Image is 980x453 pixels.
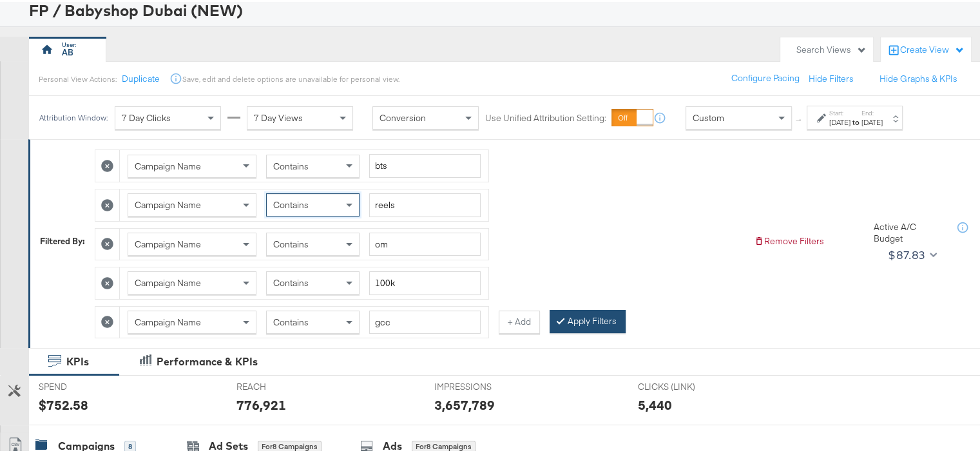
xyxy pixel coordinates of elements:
strong: to [850,115,861,125]
div: Search Views [796,42,867,54]
button: $87.83 [883,243,939,264]
div: [DATE] [861,115,883,126]
div: AB [62,44,73,57]
button: Hide Graphs & KPIs [879,71,957,83]
div: $752.58 [39,394,88,412]
span: IMPRESSIONS [434,379,531,391]
div: Filtered By: [40,233,85,246]
label: Use Unified Attribution Setting: [485,110,606,122]
button: Apply Filters [550,308,626,331]
div: 8 [124,439,136,450]
label: End: [861,107,883,115]
span: Campaign Name [135,159,201,170]
span: SPEND [39,379,135,391]
button: Duplicate [122,71,160,83]
div: for 8 Campaigns [258,439,322,450]
input: Enter a search term [369,191,481,215]
span: CLICKS (LINK) [637,379,734,391]
span: Contains [273,236,309,248]
button: Hide Filters [809,71,854,83]
div: Create View [900,42,965,55]
div: Active A/C Budget [874,219,945,243]
div: 776,921 [236,394,286,412]
span: Conversion [380,110,426,122]
div: KPIs [66,352,89,367]
span: Contains [273,159,309,170]
input: Enter a search term [369,152,481,176]
span: Contains [273,314,309,326]
span: Custom [693,110,724,122]
span: Campaign Name [135,236,201,248]
button: Remove Filters [754,233,824,246]
span: Contains [273,275,309,287]
input: Enter a search term [369,269,481,293]
span: Contains [273,197,309,209]
button: Configure Pacing [722,65,809,88]
span: Campaign Name [135,314,201,326]
input: Enter a search term [369,231,481,255]
button: + Add [499,309,540,332]
div: 5,440 [637,394,671,412]
span: ↑ [793,116,805,120]
div: Ad Sets [209,437,248,452]
span: 7 Day Clicks [122,110,171,122]
div: Personal View Actions: [39,72,117,82]
div: [DATE] [829,115,850,126]
div: Campaigns [58,437,115,452]
div: Save, edit and delete options are unavailable for personal view. [182,72,399,82]
div: for 8 Campaigns [412,439,476,450]
span: REACH [236,379,333,391]
input: Enter a search term [369,309,481,333]
label: Start: [829,107,850,115]
div: Performance & KPIs [157,352,258,367]
div: Ads [383,437,402,452]
div: Attribution Window: [39,111,108,120]
span: 7 Day Views [254,110,303,122]
span: Campaign Name [135,275,201,287]
div: $87.83 [888,244,925,263]
span: Campaign Name [135,197,201,209]
div: 3,657,789 [434,394,495,412]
